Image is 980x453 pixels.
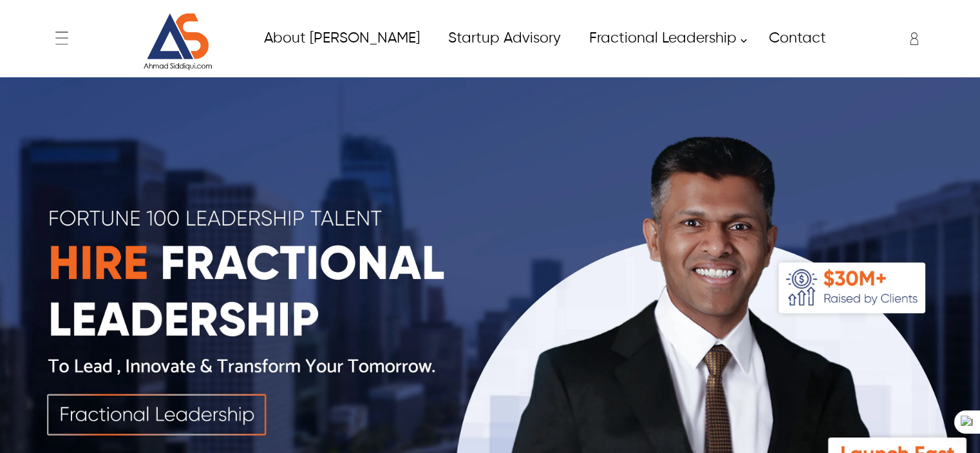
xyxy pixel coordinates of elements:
a: Fractional Leadership [574,24,754,53]
a: Website Logo for Ahmad Siddiqui [120,13,235,71]
div: Enter to Open SignUp and Register OverLay [901,26,921,52]
a: About Ahmad [249,24,433,53]
img: Website Logo for Ahmad Siddiqui [129,13,226,71]
a: Startup Advisory [433,24,574,53]
a: Contact [754,24,840,53]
